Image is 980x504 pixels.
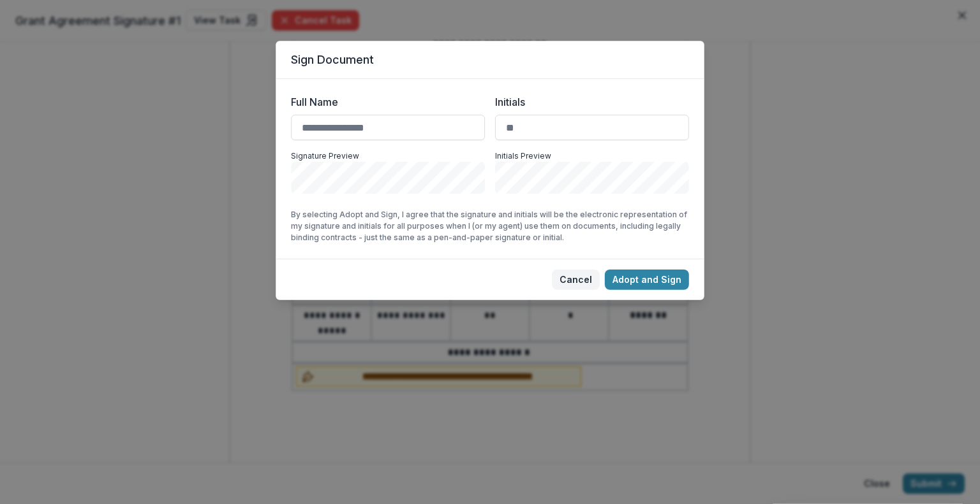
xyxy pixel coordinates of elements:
[291,209,689,243] p: By selecting Adopt and Sign, I agree that the signature and initials will be the electronic repre...
[495,150,689,162] p: Initials Preview
[605,270,689,290] button: Adopt and Sign
[276,41,704,79] header: Sign Document
[291,94,477,110] label: Full Name
[291,150,485,162] p: Signature Preview
[495,94,681,110] label: Initials
[552,270,600,290] button: Cancel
